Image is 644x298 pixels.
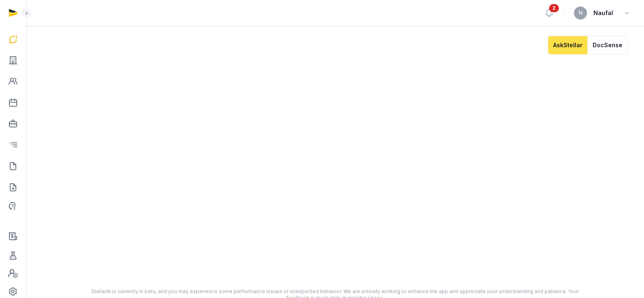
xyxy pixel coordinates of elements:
[548,36,587,55] button: AskStellar
[593,8,613,18] span: Naufal
[579,11,582,15] span: N
[587,36,628,55] button: DocSense
[574,7,587,20] button: N
[549,4,559,12] span: 2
